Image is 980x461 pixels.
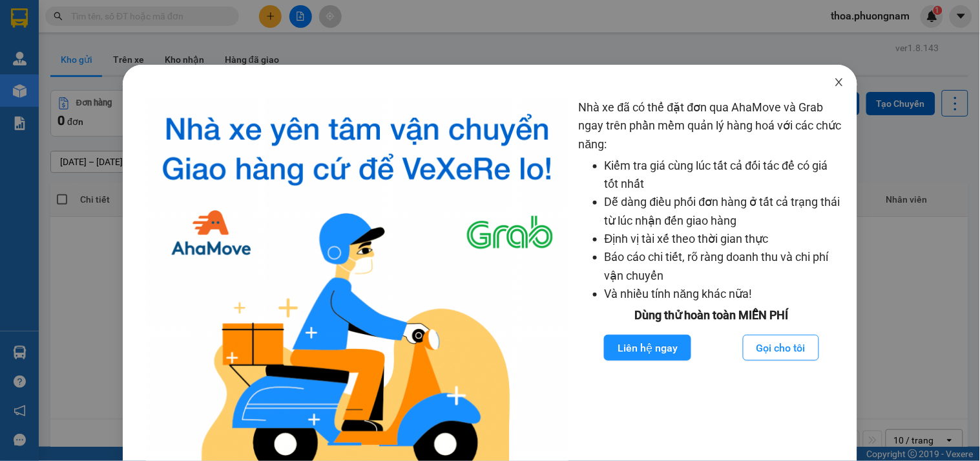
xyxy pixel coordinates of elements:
li: Dễ dàng điều phối đơn hàng ở tất cả trạng thái từ lúc nhận đến giao hàng [605,193,845,230]
span: Gọi cho tôi [756,340,806,356]
li: Và nhiều tính năng khác nữa! [605,285,845,303]
button: Close [821,65,857,101]
button: Liên hệ ngay [604,335,691,361]
li: Báo cáo chi tiết, rõ ràng doanh thu và chi phí vận chuyển [605,248,845,285]
span: close [834,77,844,87]
div: Dùng thử hoàn toàn MIỄN PHÍ [579,306,845,324]
li: Định vị tài xế theo thời gian thực [605,230,845,248]
span: Liên hệ ngay [618,340,678,356]
button: Gọi cho tôi [743,335,819,361]
li: Kiểm tra giá cùng lúc tất cả đối tác để có giá tốt nhất [605,157,845,194]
